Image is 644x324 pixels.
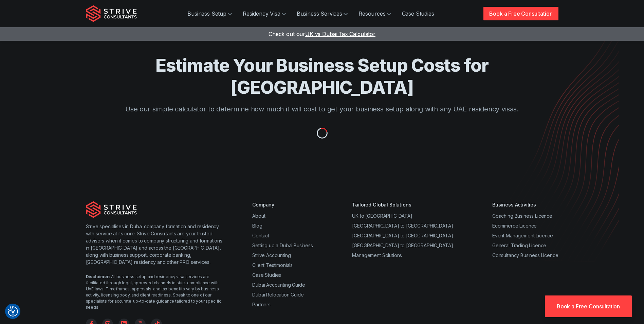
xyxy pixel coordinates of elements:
[252,302,271,307] a: Partners
[492,213,552,219] a: Coaching Business Licence
[352,201,453,208] div: Tailored Global Solutions
[86,274,225,310] div: : All business setup and residency visa services are facilitated through legal, approved channels...
[252,282,305,288] a: Dubai Accounting Guide
[252,262,293,268] a: Client Testimonials
[492,223,537,229] a: Ecommerce Licence
[352,242,453,248] a: [GEOGRAPHIC_DATA] to [GEOGRAPHIC_DATA]
[492,242,546,248] a: General Trading Licence
[352,213,412,219] a: UK to [GEOGRAPHIC_DATA]
[86,274,109,279] strong: Disclaimer
[113,54,531,98] h1: Estimate Your Business Setup Costs for [GEOGRAPHIC_DATA]
[86,223,225,266] p: Strive specialises in Dubai company formation and residency with service at its core. Strive Cons...
[352,233,453,238] a: [GEOGRAPHIC_DATA] to [GEOGRAPHIC_DATA]
[397,7,440,20] a: Case Studies
[86,201,137,218] img: Strive Consultants
[352,252,402,258] a: Management Solutions
[252,242,313,248] a: Setting up a Dubai Business
[492,201,558,208] div: Business Activities
[291,7,353,20] a: Business Services
[252,272,281,278] a: Case Studies
[237,7,291,20] a: Residency Visa
[352,223,453,229] a: [GEOGRAPHIC_DATA] to [GEOGRAPHIC_DATA]
[86,5,137,22] img: Strive Consultants
[252,223,262,229] a: Blog
[252,213,265,219] a: About
[8,306,18,317] img: Revisit consent button
[252,292,303,298] a: Dubai Relocation Guide
[252,252,291,258] a: Strive Accounting
[252,233,269,238] a: Contact
[492,252,558,258] a: Consultancy Business Licence
[353,7,397,20] a: Resources
[113,104,531,114] p: Use our simple calculator to determine how much it will cost to get your business setup along wit...
[8,306,18,317] button: Consent Preferences
[305,31,375,37] span: UK vs Dubai Tax Calculator
[269,31,375,37] a: Check out ourUK vs Dubai Tax Calculator
[492,233,553,238] a: Event Management Licence
[252,201,313,208] div: Company
[483,7,558,20] a: Book a Free Consultation
[545,295,632,317] a: Book a Free Consultation
[182,7,237,20] a: Business Setup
